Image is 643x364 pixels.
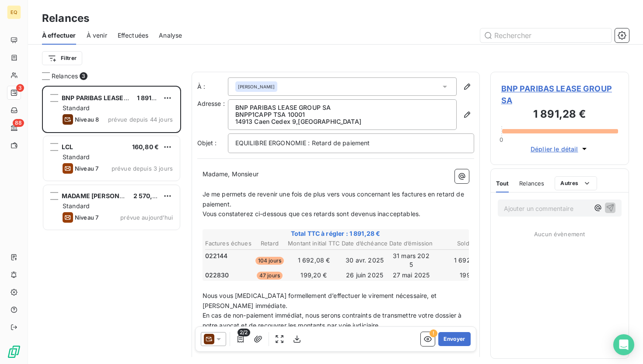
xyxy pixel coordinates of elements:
span: Standard [63,202,90,210]
span: BNP PARIBAS LEASE GROUP SA [62,94,157,101]
span: Niveau 8 [75,116,99,123]
span: 104 jours [255,257,284,265]
span: 1 891,28 € [137,94,168,101]
td: 199,20 € [434,270,486,280]
span: 0 [500,136,503,143]
span: 160,80 € [132,143,159,150]
h3: 1 891,28 € [501,106,619,124]
span: Je me permets de revenir une fois de plus vers vous concernant les factures en retard de paiement. [203,190,466,208]
p: BNP PARIBAS LEASE GROUP SA [235,104,449,111]
span: Niveau 7 [75,165,98,172]
span: prévue depuis 44 jours [108,116,173,123]
td: 199,20 € [287,270,340,280]
span: 2 570,72 € [133,192,166,199]
span: Nous vous [MEDICAL_DATA] formellement d’effectuer le virement nécessaire, et [PERSON_NAME] immédi... [203,292,439,309]
input: Rechercher [480,28,612,42]
span: 3 [16,84,24,92]
div: Open Intercom Messenger [613,334,634,355]
p: BNPP1CAPP TSA 10001 [235,111,449,118]
div: grid [42,86,181,364]
span: Standard [63,104,90,112]
span: MADAME [PERSON_NAME] [62,192,144,199]
td: 1 692,08 € [434,251,486,269]
span: Relances [52,72,78,80]
h3: Relances [42,10,89,26]
span: 022144 [205,252,228,260]
span: 2/2 [238,329,250,336]
td: 1 692,08 € [287,251,340,269]
span: 47 jours [257,272,283,280]
th: Factures échues [205,239,252,248]
span: Déplier le détail [531,144,578,154]
td: 30 avr. 2025 [341,251,388,269]
span: Adresse : [197,100,225,107]
th: Solde TTC [434,239,486,248]
button: Envoyer [438,332,470,346]
th: Date d’échéance [341,239,388,248]
span: À effectuer [42,31,76,40]
span: 3 [80,72,87,80]
span: Relances [519,180,544,187]
span: [PERSON_NAME] [238,84,275,90]
div: EQ [7,5,21,19]
span: Total TTC à régler : 1 891,28 € [204,229,468,238]
span: LCL [62,143,73,150]
span: Vous constaterez ci-dessous que ces retards sont devenus inacceptables. [203,210,421,217]
img: Logo LeanPay [7,345,21,359]
span: 88 [13,119,24,127]
a: 3 [7,86,21,100]
span: Objet : [197,139,217,147]
span: Tout [496,180,509,187]
span: Effectuées [118,31,149,40]
span: Niveau 7 [75,214,98,221]
td: 31 mars 2025 [389,251,433,269]
span: prévue aujourd’hui [120,214,173,221]
button: Déplier le détail [528,144,591,154]
span: En cas de non-paiement immédiat, nous serons contraints de transmettre votre dossier à notre avoc... [203,311,464,329]
span: Standard [63,153,90,161]
th: Montant initial TTC [287,239,340,248]
td: 26 juin 2025 [341,270,388,280]
span: Analyse [159,31,182,40]
button: Filtrer [42,51,82,65]
th: Retard [253,239,287,248]
p: 14913 Caen Cedex 9 , [GEOGRAPHIC_DATA] [235,118,449,125]
a: 88 [7,121,21,135]
button: Autres [555,176,597,190]
td: 27 mai 2025 [389,270,433,280]
span: 022830 [205,271,229,280]
span: BNP PARIBAS LEASE GROUP SA [501,83,619,106]
th: Date d’émission [389,239,433,248]
span: Aucun évènement [534,231,585,238]
span: EQUILIBRE ERGONOMIE : Retard de paiement [235,139,370,147]
label: À : [197,82,228,91]
span: prévue depuis 3 jours [112,165,173,172]
span: À venir [87,31,107,40]
span: Madame, Monsieur [203,170,259,178]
